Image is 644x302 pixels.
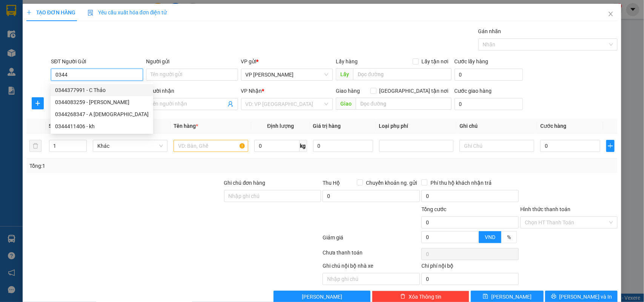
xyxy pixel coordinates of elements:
[520,206,570,212] label: Hình thức thanh toán
[400,294,406,300] span: delete
[559,293,612,301] span: [PERSON_NAME] và In
[323,180,340,186] span: Thu Hộ
[313,123,341,129] span: Giá trị hàng
[313,140,373,152] input: 0
[227,101,234,107] span: user-add
[483,294,488,300] span: save
[241,57,333,66] div: VP gửi
[246,69,329,80] span: VP Trần Khát Chân
[322,248,421,262] div: Chưa thanh toán
[336,68,353,80] span: Lấy
[336,98,356,110] span: Giao
[88,9,167,15] span: Yêu cầu xuất hóa đơn điện tử
[26,9,75,15] span: TẠO ĐƠN HÀNG
[455,69,523,81] input: Cước lấy hàng
[29,140,41,152] button: delete
[322,233,421,247] div: Giảm giá
[455,98,523,110] input: Cước giao hàng
[51,84,153,96] div: 0344377991 - C Thảo
[377,87,452,95] span: [GEOGRAPHIC_DATA] tận nơi
[51,96,153,108] div: 0344083259 - Chú Quỳnh
[421,206,446,212] span: Tổng cước
[97,140,163,152] span: Khác
[9,9,47,47] img: logo.jpg
[455,88,492,94] label: Cước giao hàng
[606,140,615,152] button: plus
[88,10,94,16] img: icon
[241,88,262,94] span: VP Nhận
[491,293,532,301] span: [PERSON_NAME]
[55,110,149,118] div: 0344268347 - A [DEMOGRAPHIC_DATA]
[427,179,495,187] span: Phí thu hộ khách nhận trả
[323,273,420,285] input: Nhập ghi chú
[174,140,248,152] input: VD: Bàn, Ghế
[323,262,420,273] div: Ghi chú nội bộ nhà xe
[267,123,294,129] span: Định lượng
[9,55,132,67] b: GỬI : VP [PERSON_NAME]
[607,143,614,149] span: plus
[455,58,489,64] label: Cước lấy hàng
[353,68,452,80] input: Dọc đường
[507,234,511,240] span: %
[419,57,452,66] span: Lấy tận nơi
[300,140,307,152] span: kg
[336,88,360,94] span: Giao hàng
[49,123,55,129] span: SL
[460,140,534,152] input: Ghi Chú
[551,294,556,300] span: printer
[71,18,315,28] li: 237 [PERSON_NAME] , [GEOGRAPHIC_DATA]
[51,108,153,120] div: 0344268347 - A Thiên
[600,4,621,25] button: Close
[71,28,315,37] li: Hotline: 1900 3383, ĐT/Zalo : 0862837383
[363,179,420,187] span: Chuyển khoản ng. gửi
[174,123,198,129] span: Tên hàng
[608,11,614,17] span: close
[356,98,452,110] input: Dọc đường
[29,162,249,170] div: Tổng: 1
[478,28,501,34] label: Gán nhãn
[421,262,519,273] div: Chi phí nội bộ
[146,57,238,66] div: Người gửi
[32,100,43,106] span: plus
[456,119,537,133] th: Ghi chú
[376,119,457,133] th: Loại phụ phí
[32,97,44,109] button: plus
[224,180,266,186] label: Ghi chú đơn hàng
[51,120,153,132] div: 0344411406 - kh
[146,87,238,95] div: Người nhận
[336,58,358,64] span: Lấy hàng
[26,10,32,15] span: plus
[55,86,149,94] div: 0344377991 - C Thảo
[540,123,566,129] span: Cước hàng
[55,98,149,106] div: 0344083259 - [PERSON_NAME]
[409,293,441,301] span: Xóa Thông tin
[485,234,495,240] span: VND
[224,190,321,202] input: Ghi chú đơn hàng
[302,293,342,301] span: [PERSON_NAME]
[51,57,143,66] div: SĐT Người Gửi
[55,122,149,130] div: 0344411406 - kh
